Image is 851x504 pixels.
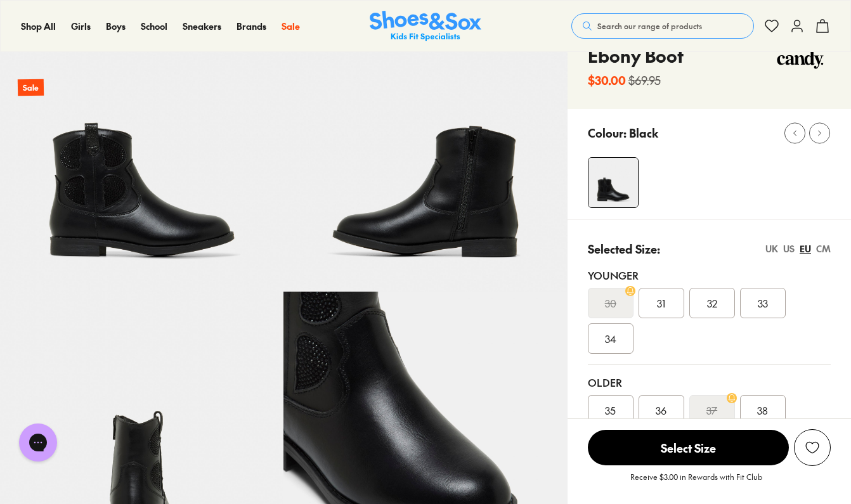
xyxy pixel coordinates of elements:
div: UK [765,242,778,255]
span: 34 [605,331,616,346]
button: Search our range of products [571,13,754,39]
span: Select Size [588,430,789,465]
p: Selected Size: [588,240,660,257]
img: 5-533985_1 [283,8,567,292]
img: Vendor logo [770,42,831,81]
s: $69.95 [628,72,661,89]
span: 33 [758,295,768,311]
s: 37 [706,403,717,418]
a: Sale [282,20,300,33]
span: Search our range of products [597,20,702,32]
span: 32 [707,295,717,311]
button: Select Size [588,429,789,466]
button: Add to Wishlist [794,429,831,466]
s: 30 [605,295,616,311]
b: $30.00 [588,72,626,89]
a: Shop All [21,20,56,33]
img: 4-533984_1 [588,158,638,207]
div: Younger [588,268,831,283]
a: Brands [237,20,266,33]
a: Girls [71,20,91,33]
p: Black [629,124,658,141]
span: 31 [657,295,665,311]
span: 35 [605,403,616,418]
a: Sneakers [183,20,221,33]
p: Sale [18,79,44,96]
img: SNS_Logo_Responsive.svg [370,11,481,42]
div: US [783,242,795,255]
span: 38 [757,403,768,418]
div: Older [588,375,831,390]
p: Colour: [588,124,627,141]
div: CM [816,242,831,255]
iframe: Gorgias live chat messenger [13,419,63,466]
a: Shoes & Sox [370,11,481,42]
div: EU [800,242,811,255]
a: Boys [106,20,126,33]
a: School [141,20,167,33]
span: 36 [656,403,666,418]
p: Receive $3.00 in Rewards with Fit Club [630,471,762,494]
h4: Ebony Boot [588,42,684,69]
